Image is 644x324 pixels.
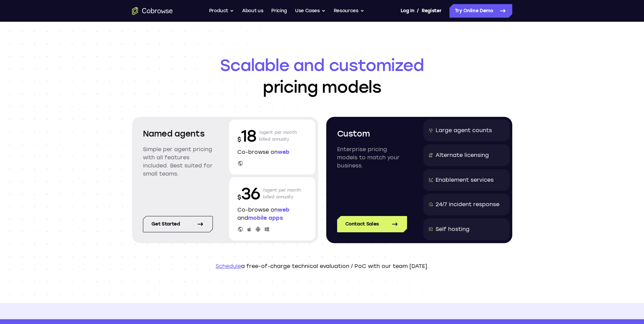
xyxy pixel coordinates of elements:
a: Try Online Demo [449,4,512,18]
span: Scalable and customized [132,54,512,76]
span: web [278,206,290,213]
span: $ [237,136,241,143]
p: /agent per month billed annually [263,183,301,204]
a: About us [242,4,263,18]
p: 36 [237,183,260,204]
span: mobile apps [248,215,283,221]
a: Contact Sales [337,216,407,232]
p: 18 [237,125,256,147]
div: Large agent counts [436,126,492,134]
h1: pricing models [132,54,512,98]
div: 24/7 Incident response [436,200,499,209]
span: $ [237,194,241,201]
div: Self hosting [436,225,470,233]
span: / [417,7,419,15]
p: Co-browse on [237,148,307,156]
a: Get started [143,216,213,232]
p: Co-browse on and [237,206,307,222]
h2: Custom [337,128,407,140]
div: Alternate licensing [436,151,489,159]
span: web [278,149,290,155]
p: a free-of-charge technical evaluation / PoC with our team [DATE]. [132,262,512,270]
button: Resources [334,4,364,18]
button: Use Cases [295,4,326,18]
p: Simple per agent pricing with all features included. Best suited for small teams. [143,145,213,178]
a: Log In [401,4,414,18]
a: Pricing [271,4,287,18]
p: Enterprise pricing models to match your business. [337,145,407,170]
a: Register [422,4,441,18]
div: Enablement services [436,176,494,184]
a: Schedule [216,263,241,269]
button: Product [209,4,234,18]
a: Go to the home page [132,7,173,15]
h2: Named agents [143,128,213,140]
p: /agent per month billed annually [259,125,297,147]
